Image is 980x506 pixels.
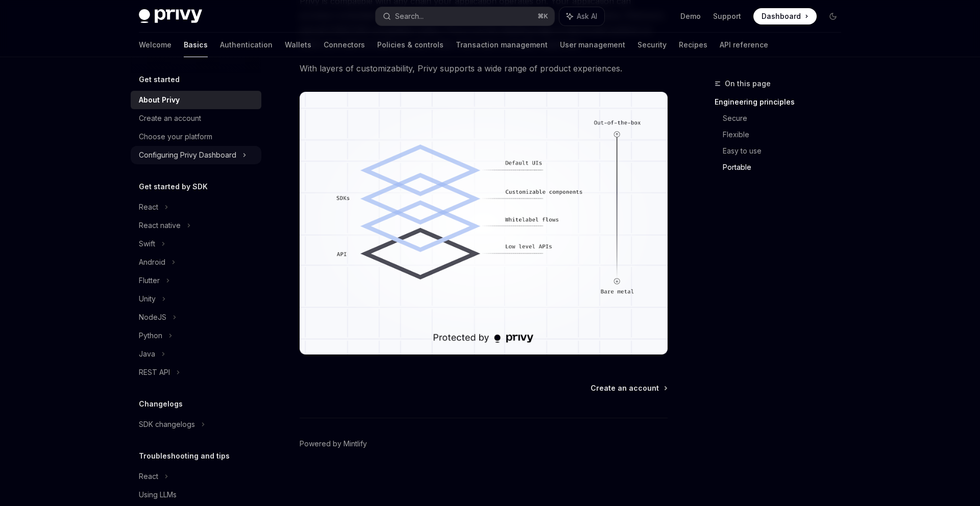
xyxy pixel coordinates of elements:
a: Secure [723,110,849,127]
button: Toggle dark mode [825,8,841,24]
a: Flexible [723,127,849,143]
a: Demo [680,11,701,21]
a: Wallets [285,33,311,57]
a: Security [638,33,667,57]
a: API reference [720,33,768,57]
span: Dashboard [762,11,801,21]
a: Basics [184,33,208,57]
a: Create an account [131,109,261,128]
div: React native [139,219,181,232]
a: Policies & controls [377,33,444,57]
button: Ask AI [559,7,604,26]
a: Authentication [220,33,273,57]
h5: Get started by SDK [139,181,208,193]
a: Create an account [591,383,667,393]
div: React [139,201,158,213]
div: SDK changelogs [139,418,195,431]
button: Search...⌘K [376,7,554,26]
div: Python [139,330,162,342]
span: Ask AI [577,11,597,21]
span: Create an account [591,383,659,393]
a: About Privy [131,91,261,109]
a: Dashboard [753,8,817,24]
a: Choose your platform [131,128,261,146]
div: Create an account [139,112,201,124]
div: Flutter [139,274,160,287]
a: Recipes [679,33,707,57]
a: Using LLMs [131,486,261,504]
div: Java [139,348,155,360]
div: Choose your platform [139,131,212,143]
span: ⌘ K [537,12,548,20]
div: Using LLMs [139,489,177,501]
a: Portable [723,159,849,175]
div: Unity [139,293,156,305]
a: Welcome [139,33,171,57]
a: User management [560,33,625,57]
span: With layers of customizability, Privy supports a wide range of product experiences. [300,61,668,75]
a: Easy to use [723,143,849,159]
div: Android [139,256,165,268]
div: Swift [139,238,155,250]
div: NodeJS [139,311,166,323]
a: Transaction management [456,33,548,57]
a: Connectors [324,33,365,57]
h5: Get started [139,73,180,86]
div: Configuring Privy Dashboard [139,149,236,161]
img: dark logo [139,9,202,23]
a: Engineering principles [715,94,849,110]
a: Powered by Mintlify [300,439,367,449]
h5: Changelogs [139,398,183,410]
div: Search... [395,10,424,22]
div: React [139,470,158,483]
div: REST API [139,366,170,378]
span: On this page [725,78,771,90]
img: images/Customization.png [300,92,668,355]
div: About Privy [139,94,180,106]
a: Support [713,11,741,21]
h5: Troubleshooting and tips [139,450,230,462]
